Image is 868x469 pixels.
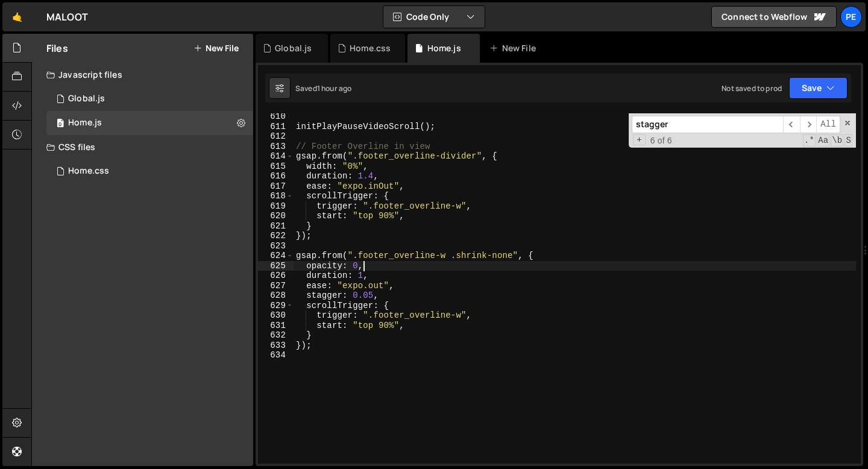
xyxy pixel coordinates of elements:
div: Home.css [68,166,109,177]
div: 613 [258,142,294,152]
div: Javascript files [32,63,253,87]
div: 16127/43667.css [46,159,253,183]
div: 626 [258,271,294,281]
div: 629 [258,301,294,311]
div: 621 [258,221,294,231]
div: Global.js [275,42,312,54]
a: Connect to Webflow [711,6,837,28]
span: Search In Selection [844,134,852,146]
span: Whole Word Search [831,134,843,146]
div: 610 [258,112,294,122]
div: 619 [258,201,294,212]
div: 614 [258,151,294,162]
div: 632 [258,330,294,341]
span: 0 [57,119,64,129]
div: 623 [258,241,294,251]
div: 612 [258,131,294,142]
span: Alt-Enter [816,116,840,133]
span: RegExp Search [803,134,816,146]
div: Home.js [427,42,461,54]
div: 618 [258,191,294,201]
a: 🤙 [2,2,32,31]
div: New File [489,42,540,54]
div: 631 [258,321,294,331]
span: ​ [783,116,800,133]
button: Save [789,77,848,99]
div: 628 [258,291,294,301]
h2: Files [46,42,68,55]
div: Home.js [68,118,102,128]
span: 6 of 6 [646,136,677,146]
div: Home.css [350,42,391,54]
div: 1 hour ago [317,83,352,93]
span: ​ [800,116,817,133]
div: 630 [258,310,294,321]
input: Search for [632,116,783,133]
div: 611 [258,122,294,132]
div: Global.js [68,93,105,104]
div: 634 [258,350,294,360]
div: CSS files [32,135,253,159]
div: 620 [258,211,294,221]
span: Toggle Replace mode [633,134,646,146]
span: CaseSensitive Search [817,134,829,146]
div: 624 [258,251,294,261]
div: 627 [258,281,294,291]
div: 622 [258,231,294,241]
a: Pe [840,6,862,28]
div: 617 [258,181,294,192]
div: 615 [258,162,294,172]
div: 633 [258,341,294,351]
div: Saved [295,83,351,93]
div: 625 [258,261,294,271]
button: Code Only [383,6,485,28]
div: 16127/43336.js [46,111,253,135]
div: 616 [258,171,294,181]
div: MALOOT [46,10,88,24]
div: Not saved to prod [722,83,782,93]
div: 16127/43325.js [46,87,253,111]
button: New File [193,43,239,53]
